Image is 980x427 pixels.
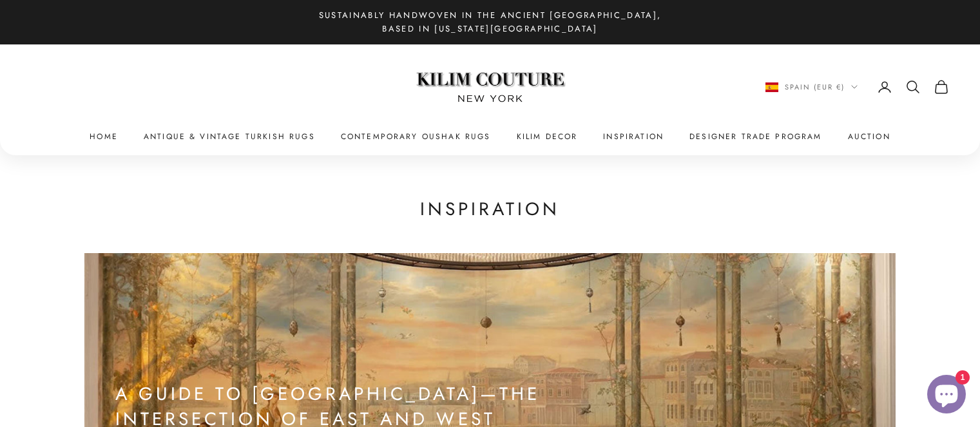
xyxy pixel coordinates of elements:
[785,81,845,93] span: Spain (EUR €)
[923,375,970,417] inbox-online-store-chat: Shopify online store chat
[341,130,491,143] a: Contemporary Oushak Rugs
[517,130,578,143] summary: Kilim Decor
[765,81,858,93] button: Change country or currency
[420,196,560,222] h1: Inspiration
[765,79,949,95] nav: Secondary navigation
[90,130,118,143] a: Home
[310,8,671,36] p: Sustainably Handwoven in the Ancient [GEOGRAPHIC_DATA], Based in [US_STATE][GEOGRAPHIC_DATA]
[848,130,890,143] a: Auction
[144,130,315,143] a: Antique & Vintage Turkish Rugs
[603,130,664,143] a: Inspiration
[689,130,822,143] a: Designer Trade Program
[31,130,949,143] nav: Primary navigation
